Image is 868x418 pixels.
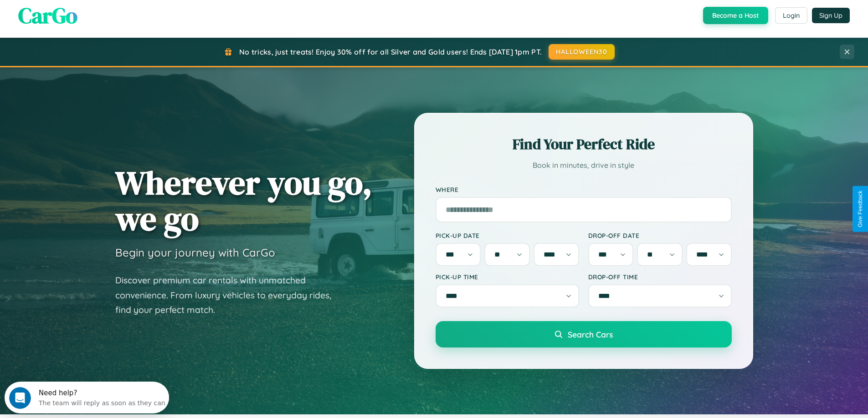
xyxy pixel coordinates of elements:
[115,273,343,317] p: Discover premium car rentals with unmatched convenience. From luxury vehicles to everyday rides, ...
[436,321,732,347] button: Search Cars
[436,134,732,154] h2: Find Your Perfect Ride
[775,7,807,24] button: Login
[588,232,732,239] label: Drop-off Date
[857,191,863,227] div: Give Feedback
[588,273,732,281] label: Drop-off Time
[549,44,615,60] button: HALLOWEEN30
[115,246,275,259] h3: Begin your journey with CarGo
[34,8,161,15] div: Need help?
[436,159,732,172] p: Book in minutes, drive in style
[9,387,31,409] iframe: Intercom live chat
[34,15,161,25] div: The team will reply as soon as they can
[812,8,850,23] button: Sign Up
[115,165,372,237] h1: Wherever you go, we go
[436,273,579,281] label: Pick-up Time
[703,7,768,24] button: Become a Host
[239,47,542,56] span: No tricks, just treats! Enjoy 30% off for all Silver and Gold users! Ends [DATE] 1pm PT.
[18,0,77,30] span: CarGo
[436,186,732,193] label: Where
[5,382,169,413] iframe: Intercom live chat discovery launcher
[568,329,613,339] span: Search Cars
[436,232,579,239] label: Pick-up Date
[4,4,169,29] div: Open Intercom Messenger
